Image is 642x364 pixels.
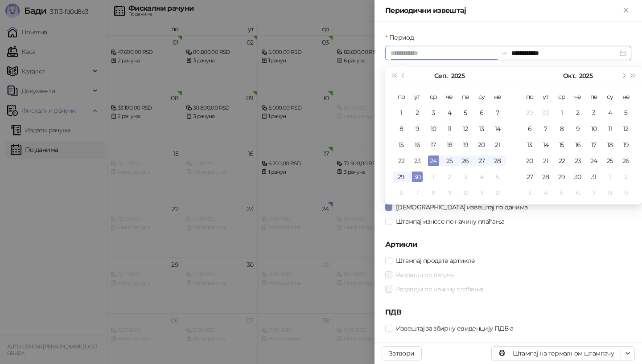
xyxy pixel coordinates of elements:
div: 26 [460,155,471,166]
td: 2025-10-11 [602,121,618,137]
div: 9 [444,188,455,198]
button: Претходни месец (PageUp) [399,67,408,85]
button: Следећи месец (PageDown) [618,67,628,85]
div: 22 [556,155,567,166]
button: Затвори [382,346,422,360]
div: 6 [572,188,583,198]
button: Close [621,5,631,16]
td: 2025-10-01 [554,105,570,121]
div: 3 [588,107,599,118]
span: to [501,49,508,57]
td: 2025-10-05 [618,105,634,121]
td: 2025-11-01 [602,169,618,185]
div: 11 [476,188,487,198]
div: 30 [540,107,551,118]
td: 2025-09-27 [473,153,490,169]
td: 2025-10-25 [602,153,618,169]
h5: Артикли [385,239,631,250]
td: 2025-10-07 [538,121,554,137]
div: 25 [605,155,615,166]
div: 7 [540,123,551,134]
div: 6 [396,188,407,198]
div: 24 [428,155,439,166]
td: 2025-11-04 [538,185,554,201]
td: 2025-11-03 [522,185,538,201]
td: 2025-10-27 [522,169,538,185]
div: 28 [540,172,551,182]
th: пе [586,89,602,105]
td: 2025-10-14 [538,137,554,153]
div: 25 [444,155,455,166]
div: 22 [396,155,407,166]
td: 2025-10-30 [570,169,586,185]
div: 12 [621,123,631,134]
div: 6 [476,107,487,118]
td: 2025-09-22 [393,153,409,169]
td: 2025-10-17 [586,137,602,153]
div: 8 [605,188,615,198]
button: Штампај на термалном штампачу [491,346,621,360]
span: swap-right [501,49,508,57]
th: ут [409,89,425,105]
td: 2025-09-26 [457,153,473,169]
div: 11 [444,123,455,134]
td: 2025-09-30 [538,105,554,121]
td: 2025-09-11 [441,121,457,137]
div: 20 [524,155,535,166]
div: 24 [588,155,599,166]
td: 2025-10-22 [554,153,570,169]
td: 2025-09-06 [473,105,490,121]
td: 2025-09-29 [522,105,538,121]
div: 16 [572,139,583,150]
span: [DEMOGRAPHIC_DATA] извештај по данима [392,202,531,212]
th: по [522,89,538,105]
td: 2025-09-01 [393,105,409,121]
div: 18 [444,139,455,150]
div: 21 [492,139,503,150]
span: Раздвоји по начину плаћања [392,284,486,294]
td: 2025-09-13 [473,121,490,137]
span: Штампај износе по начину плаћања [392,217,508,226]
div: 21 [540,155,551,166]
div: 30 [412,172,423,182]
div: 15 [556,139,567,150]
div: 17 [588,139,599,150]
td: 2025-09-18 [441,137,457,153]
div: Периодични извештај [385,5,621,16]
td: 2025-09-16 [409,137,425,153]
td: 2025-10-20 [522,153,538,169]
div: 3 [524,188,535,198]
div: 13 [476,123,487,134]
td: 2025-10-11 [473,185,490,201]
div: 9 [412,123,423,134]
td: 2025-09-08 [393,121,409,137]
td: 2025-09-10 [425,121,441,137]
div: 27 [524,172,535,182]
td: 2025-09-24 [425,153,441,169]
td: 2025-10-21 [538,153,554,169]
td: 2025-10-12 [618,121,634,137]
th: не [618,89,634,105]
td: 2025-10-09 [570,121,586,137]
td: 2025-10-24 [586,153,602,169]
div: 4 [540,188,551,198]
div: 28 [492,155,503,166]
div: 17 [428,139,439,150]
div: 14 [492,123,503,134]
td: 2025-10-02 [441,169,457,185]
td: 2025-09-29 [393,169,409,185]
div: 13 [524,139,535,150]
th: пе [457,89,473,105]
div: 12 [460,123,471,134]
button: Претходна година (Control + left) [389,67,399,85]
div: 4 [444,107,455,118]
div: 1 [605,172,615,182]
span: Извештај за збирну евиденцију ПДВ-а [392,323,517,333]
div: 9 [621,188,631,198]
div: 2 [572,107,583,118]
th: че [570,89,586,105]
div: 16 [412,139,423,150]
td: 2025-10-10 [457,185,473,201]
td: 2025-11-07 [586,185,602,201]
td: 2025-10-13 [522,137,538,153]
